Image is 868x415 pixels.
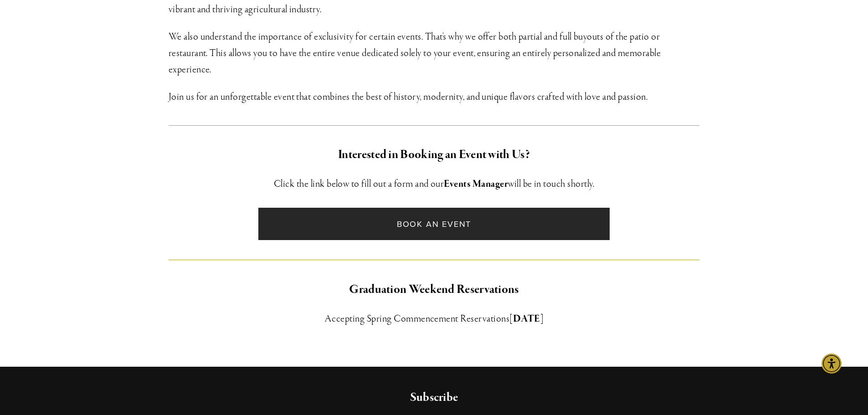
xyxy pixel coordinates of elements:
[444,178,508,190] strong: Events Manager
[822,354,842,374] div: Accessibility Menu
[208,389,660,406] h2: Subscribe
[349,282,519,297] strong: Graduation Weekend Reservations
[338,147,530,163] strong: Interested in Booking an Event with Us?
[169,311,700,327] h3: Accepting Spring Commencement Reservations
[169,176,700,192] h3: Click the link below to fill out a form and our will be in touch shortly.
[169,29,700,78] h3: We also understand the importance of exclusivity for certain events. That's why we offer both par...
[509,313,544,325] strong: [DATE]
[258,208,610,240] a: Book an Event
[169,89,700,105] h3: Join us for an unforgettable event that combines the best of history, modernity, and unique flavo...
